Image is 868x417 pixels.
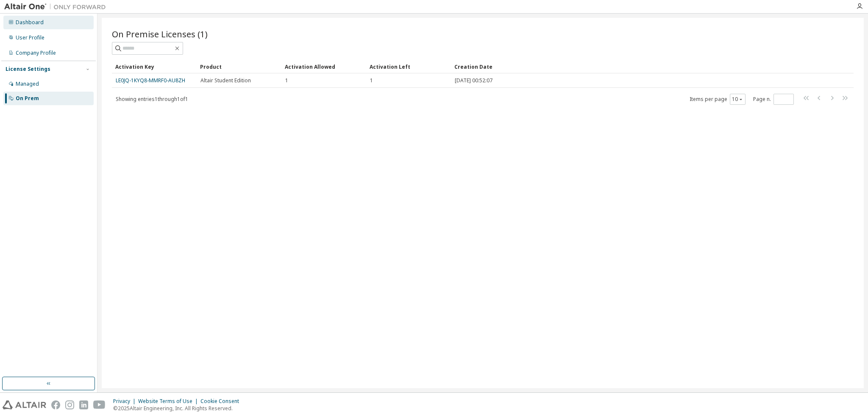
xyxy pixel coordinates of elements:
div: Company Profile [16,50,56,56]
span: Altair Student Edition [200,77,251,84]
span: Showing entries 1 through 1 of 1 [116,95,188,103]
div: Website Terms of Use [138,398,200,405]
div: Activation Allowed [285,60,363,73]
div: User Profile [16,34,45,41]
div: License Settings [6,66,50,73]
button: 10 [732,96,743,103]
img: facebook.svg [51,400,60,409]
p: © 2025 Altair Engineering, Inc. All Rights Reserved. [113,405,244,412]
span: [DATE] 00:52:07 [455,77,492,84]
div: Privacy [113,398,138,405]
span: On Premise Licenses (1) [112,28,208,40]
div: On Prem [16,95,39,102]
span: 1 [285,77,288,84]
div: Cookie Consent [200,398,244,405]
img: Altair One [4,3,110,11]
div: Activation Key [115,60,193,73]
span: 1 [370,77,373,84]
span: Page n. [753,94,794,105]
img: altair_logo.svg [3,400,46,409]
span: Items per page [690,94,746,105]
img: youtube.svg [93,400,106,409]
div: Managed [16,81,39,87]
img: linkedin.svg [79,400,88,409]
div: Activation Left [370,60,448,73]
div: Creation Date [454,60,816,73]
div: Dashboard [16,19,44,26]
div: Product [200,60,278,73]
img: instagram.svg [65,400,74,409]
a: LE0JQ-1KYQ8-MMRF0-AU8ZH [116,77,185,84]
